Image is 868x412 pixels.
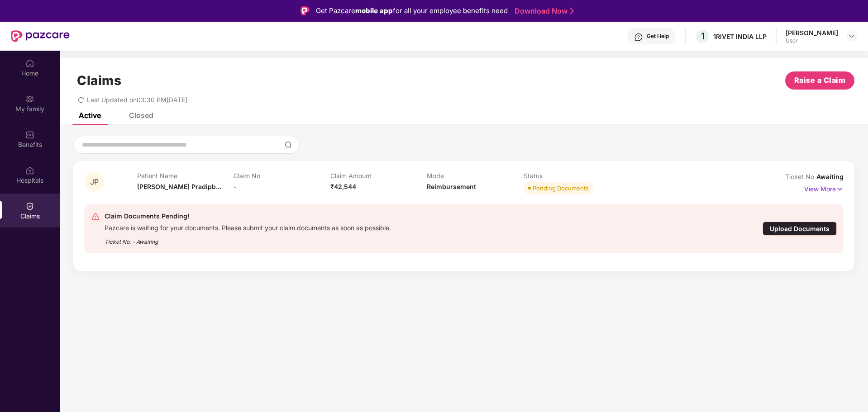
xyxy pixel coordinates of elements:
[763,222,837,236] div: Upload Documents
[87,96,187,104] span: Last Updated on 03:30 PM[DATE]
[11,30,70,42] img: New Pazcare Logo
[137,172,234,180] p: Patient Name
[816,173,844,180] span: Awaiting
[137,183,221,190] span: [PERSON_NAME] Pradipb...
[634,33,643,42] img: svg+xml;base64,PHN2ZyBpZD0iSGVscC0zMngzMiIgeG1sbnM9Imh0dHA6Ly93d3cudzMub3JnLzIwMDAvc3ZnIiB3aWR0aD...
[533,184,589,193] div: Pending Documents
[647,33,669,40] div: Get Help
[786,37,838,44] div: User
[78,96,84,104] span: redo
[234,183,237,190] span: -
[330,172,427,180] p: Claim Amount
[79,111,101,120] div: Active
[25,166,34,175] img: svg+xml;base64,PHN2ZyBpZD0iSG9zcGl0YWxzIiB4bWxucz0iaHR0cDovL3d3dy53My5vcmcvMjAwMC9zdmciIHdpZHRoPS...
[804,182,844,194] p: View More
[836,184,844,194] img: svg+xml;base64,PHN2ZyB4bWxucz0iaHR0cDovL3d3dy53My5vcmcvMjAwMC9zdmciIHdpZHRoPSIxNyIgaGVpZ2h0PSIxNy...
[105,232,391,246] div: Ticket No. - Awaiting
[316,5,508,16] div: Get Pazcare for all your employee benefits need
[785,71,854,90] button: Raise a Claim
[105,211,391,222] div: Claim Documents Pending!
[330,183,356,190] span: ₹42,544
[701,31,705,42] span: 1
[524,172,620,180] p: Status
[300,6,310,15] img: Logo
[427,172,524,180] p: Mode
[713,32,767,41] div: 1RIVET INDIA LLP
[515,6,571,16] a: Download Now
[77,73,121,88] h1: Claims
[427,183,476,190] span: Reimbursement
[285,141,292,148] img: svg+xml;base64,PHN2ZyBpZD0iU2VhcmNoLTMyeDMyIiB4bWxucz0iaHR0cDovL3d3dy53My5vcmcvMjAwMC9zdmciIHdpZH...
[794,75,846,86] span: Raise a Claim
[25,95,34,104] img: svg+xml;base64,PHN2ZyB3aWR0aD0iMjAiIGhlaWdodD0iMjAiIHZpZXdCb3g9IjAgMCAyMCAyMCIgZmlsbD0ibm9uZSIgeG...
[785,173,816,180] span: Ticket No
[25,59,34,68] img: svg+xml;base64,PHN2ZyBpZD0iSG9tZSIgeG1sbnM9Imh0dHA6Ly93d3cudzMub3JnLzIwMDAvc3ZnIiB3aWR0aD0iMjAiIG...
[91,212,100,221] img: svg+xml;base64,PHN2ZyB4bWxucz0iaHR0cDovL3d3dy53My5vcmcvMjAwMC9zdmciIHdpZHRoPSIyNCIgaGVpZ2h0PSIyNC...
[25,202,34,211] img: svg+xml;base64,PHN2ZyBpZD0iQ2xhaW0iIHhtbG5zPSJodHRwOi8vd3d3LnczLm9yZy8yMDAwL3N2ZyIgd2lkdGg9IjIwIi...
[25,130,34,139] img: svg+xml;base64,PHN2ZyBpZD0iQmVuZWZpdHMiIHhtbG5zPSJodHRwOi8vd3d3LnczLm9yZy8yMDAwL3N2ZyIgd2lkdGg9Ij...
[129,111,153,120] div: Closed
[355,6,393,15] strong: mobile app
[786,28,838,37] div: [PERSON_NAME]
[90,178,99,186] span: JP
[570,6,574,16] img: Stroke
[105,222,391,232] div: Pazcare is waiting for your documents. Please submit your claim documents as soon as possible.
[234,172,330,180] p: Claim No
[848,33,855,40] img: svg+xml;base64,PHN2ZyBpZD0iRHJvcGRvd24tMzJ4MzIiIHhtbG5zPSJodHRwOi8vd3d3LnczLm9yZy8yMDAwL3N2ZyIgd2...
